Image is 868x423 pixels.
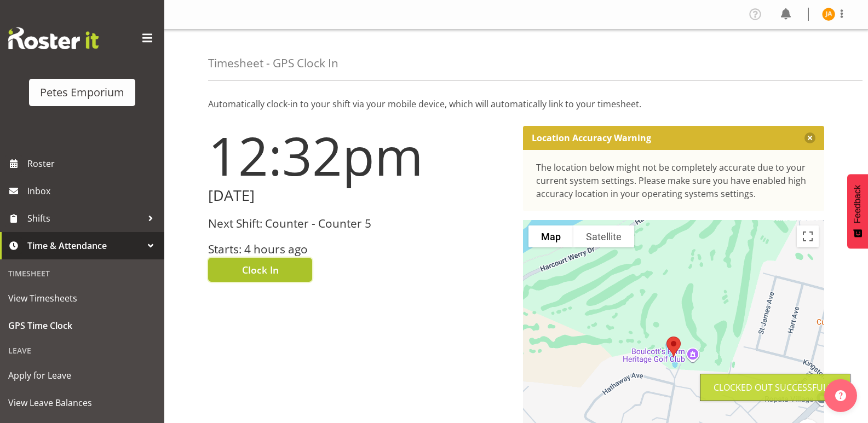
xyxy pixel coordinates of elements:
[8,395,156,411] span: View Leave Balances
[3,262,162,285] div: Timesheet
[8,317,156,334] span: GPS Time Clock
[208,217,510,230] h3: Next Shift: Counter - Counter 5
[3,362,162,389] a: Apply for Leave
[40,84,124,101] div: Petes Emporium
[528,225,573,247] button: Show street map
[8,367,156,384] span: Apply for Leave
[27,237,142,254] span: Time & Attendance
[804,132,815,143] button: Close message
[847,174,868,248] button: Feedback - Show survey
[3,285,162,312] a: View Timesheets
[27,210,142,227] span: Shifts
[8,290,156,306] span: View Timesheets
[797,225,819,247] button: Toggle fullscreen view
[8,27,99,49] img: Rosterit website logo
[536,161,812,200] div: The location below might not be completely accurate due to your current system settings. Please m...
[822,8,835,21] img: jeseryl-armstrong10788.jpg
[208,258,312,282] button: Clock In
[532,132,651,143] p: Location Accuracy Warning
[3,339,162,362] div: Leave
[853,185,863,223] span: Feedback
[242,263,279,277] span: Clock In
[208,57,338,69] h4: Timesheet - GPS Clock In
[27,183,159,199] span: Inbox
[208,243,510,256] h3: Starts: 4 hours ago
[208,97,824,111] p: Automatically clock-in to your shift via your mobile device, which will automatically link to you...
[573,225,634,247] button: Show satellite imagery
[208,126,510,185] h1: 12:32pm
[3,389,162,416] a: View Leave Balances
[714,381,837,394] div: Clocked out Successfully
[27,155,159,172] span: Roster
[3,312,162,339] a: GPS Time Clock
[208,187,510,204] h2: [DATE]
[835,390,846,401] img: help-xxl-2.png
